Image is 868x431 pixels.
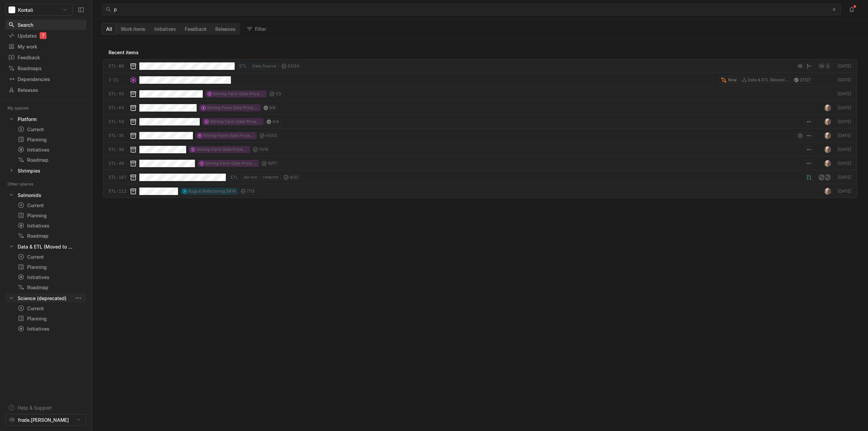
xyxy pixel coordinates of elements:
div: [DATE] [836,188,851,194]
span: Shrimp Farm Gate Prices and Trade data [207,105,258,111]
button: Work items [116,23,150,34]
div: Shrimpies [18,167,40,174]
div: Initiatives [18,222,84,229]
a: ETL-86ETLData Source33/34FR2[DATE] [103,59,857,73]
a: Initiatives [15,272,86,282]
div: Help & Support [18,404,52,411]
div: [DATE] [836,77,851,83]
img: profile.jpeg [824,188,831,195]
a: Current [15,252,86,261]
div: Shrimpies [5,166,86,175]
div: [DATE] [836,174,851,180]
div: Recent items [103,45,857,59]
img: profile.jpeg [824,160,831,167]
a: Platform [5,114,86,124]
div: Science (deprecated) [18,295,66,302]
a: Science (deprecated) [5,293,86,303]
span: 15 / 16 [259,146,268,153]
div: Salmonids [18,192,41,199]
div: Current [18,305,84,312]
a: Current [15,124,86,134]
div: [DATE] [836,160,851,166]
img: profile.jpeg [824,118,831,125]
img: profile.jpeg [824,104,831,111]
div: Roadmap [18,232,84,239]
span: ETL [239,63,247,69]
a: Planning [15,314,86,323]
a: Current [15,200,86,210]
a: Roadmaps [5,63,86,73]
span: frode.[PERSON_NAME] [18,416,69,424]
span: 45 / 53 [265,133,277,139]
a: Initiatives [15,145,86,154]
img: profile.jpeg [824,132,831,139]
div: 7 [40,32,46,39]
span: FR [820,63,823,70]
span: Shrimp Farm Gate Prices and Trade data [196,146,248,153]
button: Kontali [5,4,73,16]
a: Search [5,20,86,30]
div: [DATE] [836,133,851,139]
a: Dependencies [5,74,86,84]
span: 8 / 8 [269,105,275,111]
div: ETL-167 [109,174,127,180]
a: Updates7 [5,31,86,41]
a: Current [15,303,86,313]
a: ETL-59Shrimp Farm Gate Prices and Trade data4/4[DATE] [103,115,857,129]
div: [DATE] [836,63,851,69]
div: Roadmaps [8,65,84,72]
a: Planning [15,262,86,272]
button: Filter [243,23,270,34]
div: Planning [18,212,84,219]
button: All [102,23,116,35]
span: 33 / 34 [287,63,299,69]
span: Shrimp Farm Gate Prices and Trade data [213,91,264,97]
span: 9 / 32 [290,174,298,180]
div: Platform [18,116,37,123]
span: 2 [827,63,829,70]
div: Planning [18,263,84,271]
div: grid [92,39,868,431]
span: FR [10,416,14,423]
button: FRfrode.[PERSON_NAME] [5,414,86,426]
div: Current [18,253,84,260]
div: Initiatives [18,146,84,153]
div: Data & ETL (Moved to Linear) [5,242,86,251]
a: I-21NowData & ETL (Moved to Linear)27/27[DATE] [103,73,857,87]
div: [DATE] [836,91,851,97]
div: Initiatives [18,274,84,281]
div: ETL-35 [109,133,127,139]
span: Shrimp Farm Gate Prices and Trade data [203,133,255,139]
span: p [114,6,117,12]
div: My work [8,43,84,50]
div: ETL-86 [109,63,127,69]
span: Data Source [252,63,276,69]
a: ETL-55Shrimp Farm Gate Prices and Trade data1/3[DATE] [103,87,857,101]
div: 27 / 27 [792,77,813,83]
div: My spaces [7,105,37,112]
span: 1 / 3 [275,91,281,97]
span: Bugs & Refactoring S#14 [188,188,236,194]
div: Other spaces [7,181,42,188]
span: refactor [263,174,279,180]
a: ETL-36Shrimp Farm Gate Prices and Trade data15/16[DATE] [103,142,857,156]
div: Data & ETL (Moved to Linear) [18,243,73,250]
div: ETL-36 [109,146,127,153]
div: Roadmap [18,284,84,291]
span: Kontali [18,6,33,14]
img: profile.jpeg [824,146,831,153]
div: ETL-55 [109,91,127,97]
a: Roadmap [15,282,86,292]
div: ETL-59 [109,119,127,125]
div: Releases [8,86,84,94]
div: Roadmap [18,156,84,163]
button: Initiatives [150,23,180,34]
a: ETL-112Bugs & Refactoring S#147/13[DATE] [103,184,857,198]
a: Roadmap [15,155,86,164]
a: ETL-167ETLAd-hocrefactor9/32[DATE] [103,170,857,184]
div: Salmonids [5,190,86,200]
div: ETL-64 [109,105,127,111]
span: 16 / 17 [268,160,277,166]
span: 7 / 13 [246,188,255,194]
